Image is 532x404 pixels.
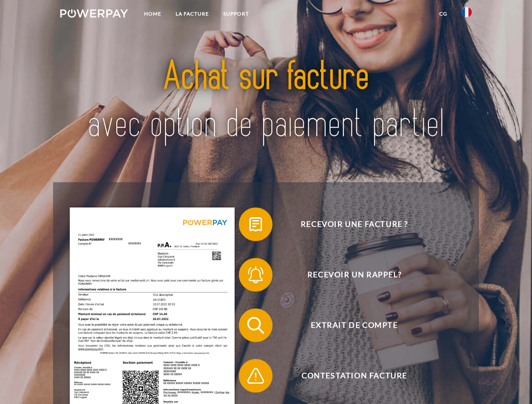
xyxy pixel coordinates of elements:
[245,214,266,235] img: qb_bill.svg
[251,308,457,342] span: Extrait de compte
[168,6,216,21] a: LA FACTURE
[432,6,454,21] a: CG
[251,359,457,393] span: Contestation Facture
[239,258,458,292] button: Recevoir un rappel?
[60,9,128,18] img: logo-powerpay-white.svg
[137,6,168,21] a: Home
[239,308,458,342] button: Extrait de compte
[498,370,525,397] iframe: Button to launch messaging window
[251,207,457,241] span: Recevoir une facture ?
[462,7,472,17] img: fr
[80,40,452,161] img: title-powerpay_fr.svg
[251,258,457,292] span: Recevoir un rappel?
[239,207,458,241] button: Recevoir une facture ?
[245,365,266,386] img: qb_warning.svg
[245,315,266,336] img: qb_search.svg
[245,264,266,285] img: qb_bell.svg
[239,359,458,393] button: Contestation Facture
[216,6,256,21] a: Support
